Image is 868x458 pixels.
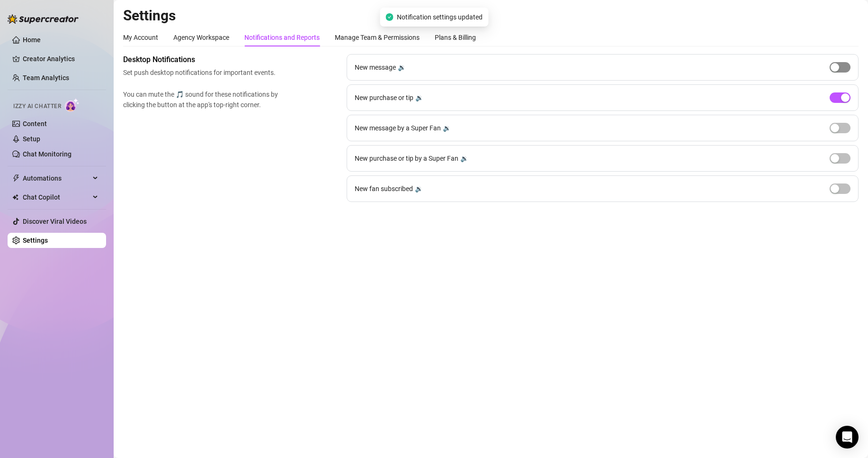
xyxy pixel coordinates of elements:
a: Settings [23,237,48,244]
span: New purchase or tip by a Super Fan [355,153,458,164]
span: Set push desktop notifications for important events. [123,67,282,78]
div: 🔉 [415,183,423,194]
span: Izzy AI Chatter [13,102,61,111]
span: You can mute the 🎵 sound for these notifications by clicking the button at the app's top-right co... [123,89,282,110]
span: New message by a Super Fan [355,123,441,133]
span: thunderbolt [12,174,20,182]
div: 🔉 [443,123,451,133]
span: New message [355,62,396,73]
a: Home [23,36,41,44]
span: Desktop Notifications [123,54,282,65]
img: Chat Copilot [12,194,18,201]
span: New fan subscribed [355,183,413,194]
div: 🔉 [398,62,406,73]
a: Content [23,120,47,128]
div: My Account [123,32,158,43]
img: AI Chatter [65,98,80,112]
a: Setup [23,135,40,143]
span: check-circle [385,13,393,21]
a: Team Analytics [23,74,69,82]
span: Automations [23,171,90,186]
div: Open Intercom Messenger [836,426,859,449]
div: Manage Team & Permissions [335,32,420,43]
a: Chat Monitoring [23,150,72,158]
span: Notification settings updated [397,12,483,22]
h2: Settings [123,7,859,25]
div: Agency Workspace [173,32,229,43]
a: Discover Viral Videos [23,218,87,225]
div: Plans & Billing [435,32,476,43]
div: 🔉 [460,153,468,164]
a: Creator Analytics [23,51,98,66]
span: New purchase or tip [355,92,413,103]
img: logo-BBDzfeDw.svg [8,14,79,24]
div: Notifications and Reports [244,32,320,43]
span: Chat Copilot [23,190,90,205]
div: 🔉 [415,92,423,103]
